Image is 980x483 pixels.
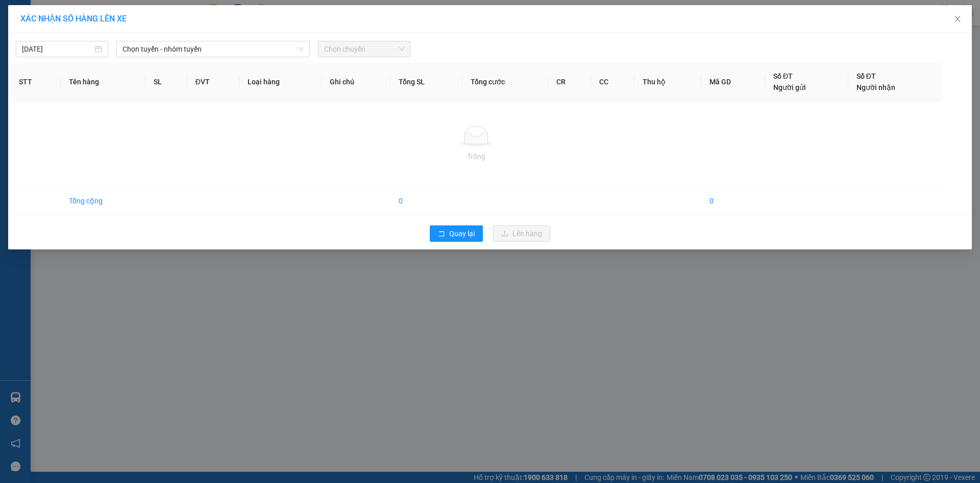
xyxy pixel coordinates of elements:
li: In ngày: 06:48 13/10 [5,76,130,90]
th: Tổng SL [390,62,462,102]
span: Số ĐT [773,72,793,80]
button: Close [943,5,972,34]
th: STT [11,62,61,102]
span: Chọn tuyến - nhóm tuyến [122,41,304,57]
th: Tên hàng [61,62,145,102]
th: Tổng cước [462,62,548,102]
td: Tổng cộng [61,187,145,215]
th: Mã GD [701,62,765,102]
th: Thu hộ [634,62,701,102]
span: Người gửi [773,83,806,91]
button: uploadLên hàng [493,225,550,242]
td: 0 [701,187,765,215]
span: rollback [438,230,445,238]
img: logo.jpg [5,5,61,61]
th: CC [591,62,634,102]
span: Chọn chuyến [324,41,404,57]
span: XÁC NHẬN SỐ HÀNG LÊN XE [20,14,127,24]
input: 12/10/2025 [22,43,93,55]
span: close [953,15,962,23]
th: ĐVT [187,62,239,102]
div: Trống [19,151,934,162]
span: Quay lại [449,228,475,239]
th: SL [145,62,187,102]
span: down [298,46,304,52]
td: 0 [390,187,462,215]
li: Thảo [PERSON_NAME] [5,61,130,76]
span: Người nhận [856,83,895,91]
button: rollbackQuay lại [430,225,483,242]
span: Số ĐT [856,72,876,80]
th: CR [548,62,592,102]
th: Ghi chú [322,62,391,102]
th: Loại hàng [239,62,322,102]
